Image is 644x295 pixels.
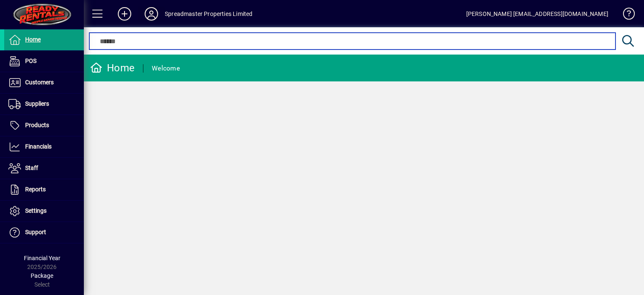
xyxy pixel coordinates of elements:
[4,222,84,243] a: Support
[165,7,252,21] div: Spreadmaster Properties Limited
[4,115,84,136] a: Products
[4,94,84,115] a: Suppliers
[4,158,84,179] a: Staff
[24,255,60,261] span: Financial Year
[25,164,38,171] span: Staff
[31,272,53,279] span: Package
[4,72,84,93] a: Customers
[25,143,52,150] span: Financials
[25,57,36,64] span: POS
[152,62,180,75] div: Welcome
[25,186,46,193] span: Reports
[25,100,49,107] span: Suppliers
[25,79,54,86] span: Customers
[4,179,84,200] a: Reports
[25,122,49,128] span: Products
[90,61,135,75] div: Home
[4,201,84,222] a: Settings
[25,207,47,214] span: Settings
[4,136,84,157] a: Financials
[25,229,46,235] span: Support
[25,36,41,43] span: Home
[4,51,84,72] a: POS
[111,6,138,21] button: Add
[617,2,634,29] a: Knowledge Base
[466,7,608,21] div: [PERSON_NAME] [EMAIL_ADDRESS][DOMAIN_NAME]
[138,6,165,21] button: Profile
